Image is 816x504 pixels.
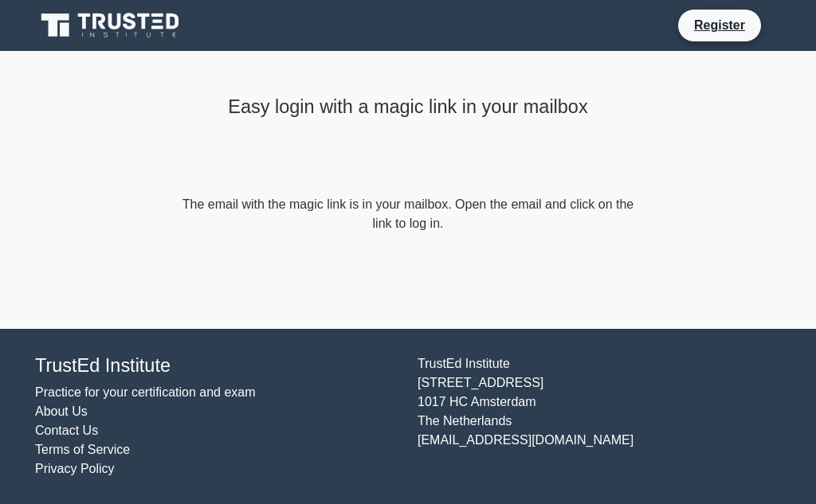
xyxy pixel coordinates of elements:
[178,195,637,233] form: The email with the magic link is in your mailbox. Open the email and click on the link to log in.
[408,354,790,479] div: TrustEd Institute [STREET_ADDRESS] 1017 HC Amsterdam The Netherlands [EMAIL_ADDRESS][DOMAIN_NAME]
[35,385,256,399] a: Practice for your certification and exam
[35,462,115,475] a: Privacy Policy
[178,96,637,118] h4: Easy login with a magic link in your mailbox
[35,424,98,437] a: Contact Us
[35,354,398,377] h4: TrustEd Institute
[35,404,88,418] a: About Us
[685,15,755,35] a: Register
[35,443,130,456] a: Terms of Service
